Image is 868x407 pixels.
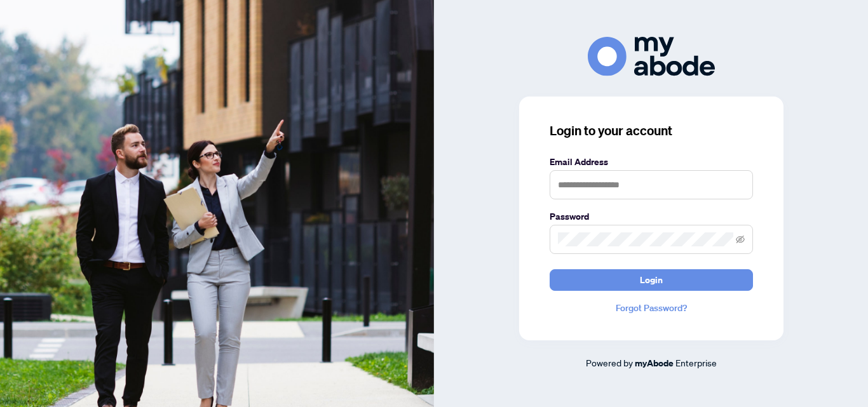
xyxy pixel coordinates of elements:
a: Forgot Password? [550,301,753,315]
img: ma-logo [588,37,715,76]
button: Login [550,269,753,291]
span: eye-invisible [736,235,745,244]
span: Powered by [586,357,633,368]
label: Email Address [550,155,753,169]
span: Login [640,270,663,290]
h3: Login to your account [550,122,753,140]
label: Password [550,210,753,224]
span: Enterprise [675,357,717,368]
a: myAbode [635,356,674,370]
